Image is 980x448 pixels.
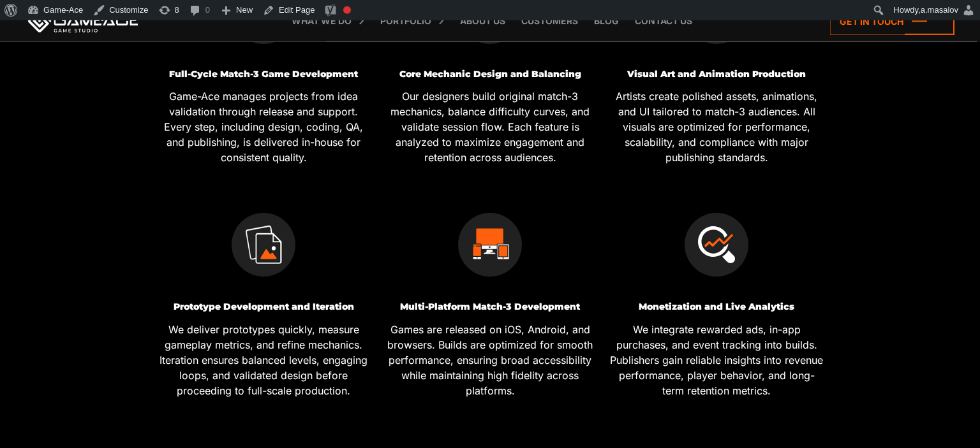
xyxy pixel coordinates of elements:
[830,8,954,35] a: Get in touch
[343,6,351,14] div: Focus keyphrase not set
[685,213,748,277] img: Monetization and Live Analytics
[921,5,958,15] span: a.masalov
[382,322,598,398] p: Games are released on iOS, Android, and browsers. Builds are optimized for smooth performance, en...
[608,302,825,312] h3: Monetization and Live Analytics
[155,69,372,79] h3: Full-Cycle Match-3 Game Development
[458,213,522,277] img: Multi-Platform Match-3 Development
[232,213,295,277] img: Prototype Development and Iteration
[382,302,598,312] h3: Multi-Platform Match-3 Development
[382,89,598,165] p: Our designers build original match-3 mechanics, balance difficulty curves, and validate session f...
[608,89,825,165] p: Artists create polished assets, animations, and UI tailored to match-3 audiences. All visuals are...
[155,302,372,312] h3: Prototype Development and Iteration
[155,322,372,398] p: We deliver prototypes quickly, measure gameplay metrics, and refine mechanics. Iteration ensures ...
[382,69,598,79] h3: Core Mechanic Design and Balancing
[155,89,372,165] p: Game-Ace manages projects from idea validation through release and support. Every step, including...
[608,322,825,398] p: We integrate rewarded ads, in-app purchases, and event tracking into builds. Publishers gain reli...
[608,69,825,79] h3: Visual Art and Animation Production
